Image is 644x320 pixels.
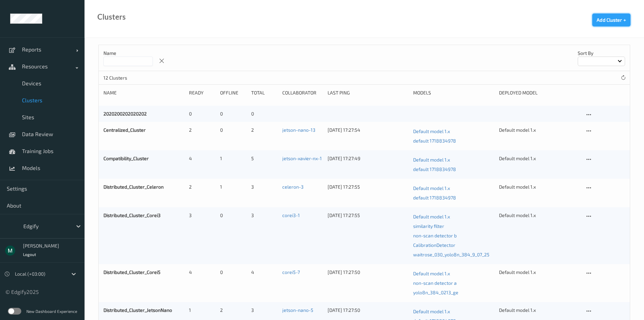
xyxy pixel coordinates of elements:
a: yolo8n_384_0213_ge [413,288,494,297]
div: 2 [251,127,278,133]
a: Distributed_Cluster_Celeron [103,184,164,190]
div: [DATE] 17:27:50 [328,269,409,276]
div: 2 [220,307,246,314]
div: 0 [251,110,278,117]
div: Last Ping [328,89,409,96]
div: Models [413,89,494,96]
div: 1 [189,307,215,314]
div: Default model 1.x [499,307,580,314]
div: 2 [189,184,215,190]
div: 5 [251,155,278,162]
a: CalibrationDetector [413,240,494,250]
div: 4 [251,269,278,276]
a: Distributed_Cluster_Corei3 [103,212,161,218]
a: Default model 1.x [413,184,494,193]
div: Clusters [97,14,126,20]
p: Sort by [578,50,625,57]
a: non-scan detector a [413,278,494,288]
div: 4 [189,155,215,162]
div: [DATE] 17:27:55 [328,212,409,219]
a: corei3-1 [282,212,300,218]
a: 2020200202020202 [103,111,147,116]
div: [DATE] 17:27:50 [328,307,409,314]
a: Compatibility_Cluster [103,155,149,161]
div: 1 [220,155,246,162]
div: Default model 1.x [499,269,580,276]
a: Distributed_Cluster_JetsonNano [103,307,172,313]
div: Name [103,89,184,96]
div: 2 [189,127,215,133]
div: Default model 1.x [499,127,580,133]
p: Name [103,50,153,57]
div: 0 [220,110,246,117]
div: 1 [220,184,246,190]
div: [DATE] 17:27:54 [328,127,409,133]
a: Default model 1.x [413,307,494,316]
div: Default model 1.x [499,212,580,219]
div: Default model 1.x [499,184,580,190]
a: default 1718834978 [413,136,494,146]
div: [DATE] 17:27:55 [328,184,409,190]
div: 3 [251,307,278,314]
div: Deployed model [499,89,580,96]
div: Ready [189,89,215,96]
a: jetson-nano-5 [282,307,313,313]
a: Default model 1.x [413,269,494,278]
a: Default model 1.x [413,212,494,221]
div: 0 [220,269,246,276]
a: default 1718834978 [413,193,494,202]
div: Default model 1.x [499,155,580,162]
a: default 1718834978 [413,165,494,174]
a: waitrose_030_yolo8n_384_9_07_25 [413,250,494,259]
a: non-scan detector b [413,231,494,240]
div: Collaborator [282,89,323,96]
a: corei5-7 [282,269,300,275]
div: 4 [189,269,215,276]
div: [DATE] 17:27:49 [328,155,409,162]
a: Distributed_Cluster_Corei5 [103,269,161,275]
div: 0 [220,212,246,219]
div: Offline [220,89,246,96]
div: 3 [251,184,278,190]
a: similarity filter [413,221,494,231]
div: 3 [189,212,215,219]
a: celeron-3 [282,184,304,190]
button: Add Cluster + [592,14,630,26]
a: jetson-xavier-nx-1 [282,155,322,161]
div: 3 [251,212,278,219]
div: Total [251,89,278,96]
a: Default model 1.x [413,155,494,165]
div: 0 [189,110,215,117]
a: Default model 1.x [413,127,494,136]
a: jetson-nano-13 [282,127,315,133]
a: Centralized_Cluster [103,127,146,133]
div: 0 [220,127,246,133]
p: 12 Clusters [103,74,154,81]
